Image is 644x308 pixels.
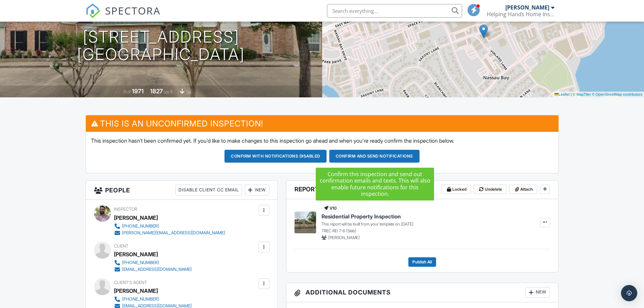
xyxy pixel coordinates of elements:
[105,3,161,18] span: SPECTORA
[114,230,225,236] a: [PERSON_NAME][EMAIL_ADDRESS][DOMAIN_NAME]
[122,230,225,236] div: [PERSON_NAME][EMAIL_ADDRESS][DOMAIN_NAME]
[175,185,242,195] div: Disable Client CC Email
[91,137,553,144] p: This inspection hasn't been confirmed yet. If you'd like to make changes to this inspection go ah...
[329,150,420,163] button: Confirm and send notifications
[86,181,278,200] h3: People
[114,280,147,285] span: Client's Agent
[122,297,159,302] div: [PHONE_NUMBER]
[122,267,192,272] div: [EMAIL_ADDRESS][DOMAIN_NAME]
[114,243,128,248] span: Client
[86,3,100,18] img: The Best Home Inspection Software - Spectora
[114,213,158,223] div: [PERSON_NAME]
[621,285,637,301] div: Open Intercom Messenger
[122,260,159,265] div: [PHONE_NUMBER]
[114,249,158,259] div: [PERSON_NAME]
[150,88,163,95] div: 1827
[487,11,554,18] div: Helping Hands Home Inspections, PLLC
[114,296,192,303] a: [PHONE_NUMBER]
[132,88,144,95] div: 1971
[245,185,269,195] div: New
[114,266,192,273] a: [EMAIL_ADDRESS][DOMAIN_NAME]
[164,89,173,94] span: sq. ft.
[114,207,137,212] span: Inspector
[571,92,572,96] span: |
[86,115,558,132] h3: This is an Unconfirmed Inspection!
[224,150,327,163] button: Confirm with notifications disabled
[186,89,193,94] span: slab
[122,223,159,229] div: [PHONE_NUMBER]
[525,287,550,298] div: New
[505,4,549,11] div: [PERSON_NAME]
[86,9,161,23] a: SPECTORA
[114,259,192,266] a: [PHONE_NUMBER]
[479,24,488,38] img: Marker
[114,286,158,296] a: [PERSON_NAME]
[573,92,591,96] a: © MapTiler
[77,28,245,64] h1: [STREET_ADDRESS] [GEOGRAPHIC_DATA]
[554,92,570,96] a: Leaflet
[114,223,225,230] a: [PHONE_NUMBER]
[592,92,642,96] a: © OpenStreetMap contributors
[286,283,558,302] h3: Additional Documents
[327,4,462,18] input: Search everything...
[123,89,131,94] span: Built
